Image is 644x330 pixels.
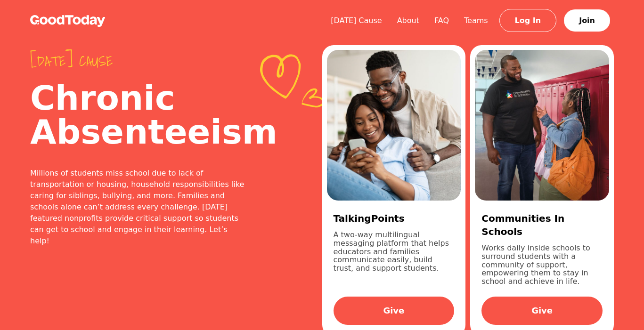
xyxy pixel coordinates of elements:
[30,168,247,247] div: Millions of students miss school due to lack of transportation or housing, household responsibili...
[334,212,455,225] h3: TalkingPoints
[475,50,609,201] img: c358e4cd-a9cd-4ef5-a174-bb3cda3ba7ae.jpg
[30,53,247,70] span: [DATE] cause
[334,231,455,285] p: A two-way multilingual messaging platform that helps educators and families communicate easily, b...
[30,81,247,149] h2: Chronic Absenteeism
[481,212,603,238] h3: Communities In Schools
[334,297,455,325] a: Give
[427,16,457,25] a: FAQ
[390,16,427,25] a: About
[457,16,496,25] a: Teams
[481,297,603,325] a: Give
[499,9,557,32] a: Log In
[481,244,603,285] p: Works daily inside schools to surround students with a community of support, empowering them to s...
[323,16,390,25] a: [DATE] Cause
[327,50,461,201] img: 581ab22e-26e6-4bc8-8927-6401076d9843.jpg
[30,15,106,27] img: GoodToday
[564,9,610,32] a: Join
